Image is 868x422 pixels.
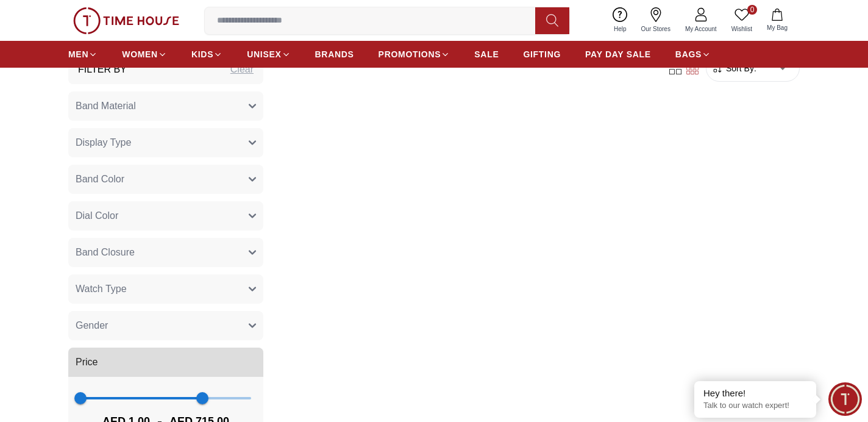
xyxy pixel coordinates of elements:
a: PROMOTIONS [379,43,450,65]
span: PAY DAY SALE [585,48,651,60]
p: Talk to our watch expert! [703,401,807,411]
span: GIFTING [523,48,561,60]
div: Hey there! [703,387,807,399]
span: My Account [680,24,722,34]
span: Help [609,24,631,34]
button: Dial Color [68,201,263,231]
a: GIFTING [523,43,561,65]
a: MEN [68,43,98,65]
div: Clear [230,62,254,77]
a: SALE [474,43,499,65]
span: SALE [474,48,499,60]
span: KIDS [191,48,213,60]
button: Price [68,348,263,377]
span: My Bag [762,23,792,32]
a: BAGS [675,43,711,65]
a: KIDS [191,43,222,65]
button: Gender [68,311,263,340]
a: UNISEX [247,43,290,65]
button: My Bag [759,6,795,35]
span: 0 [747,5,757,15]
span: PROMOTIONS [379,48,441,60]
a: BRANDS [315,43,354,65]
span: Wishlist [727,24,757,34]
button: Watch Type [68,274,263,304]
a: WOMEN [122,43,167,65]
span: BRANDS [315,48,354,60]
button: Sort By: [711,62,756,74]
a: 0Wishlist [724,5,759,36]
span: Band Material [76,99,136,113]
span: BAGS [675,48,702,60]
span: Dial Color [76,209,118,223]
h3: Filter By [78,62,127,77]
span: MEN [68,48,88,60]
button: Band Closure [68,238,263,267]
span: Band Closure [76,245,135,260]
span: Price [76,355,98,370]
button: Band Color [68,165,263,194]
span: Sort By: [724,62,756,74]
img: ... [73,7,179,34]
span: Gender [76,318,108,333]
div: Chat Widget [828,382,862,416]
a: PAY DAY SALE [585,43,651,65]
span: UNISEX [247,48,281,60]
span: Band Color [76,172,124,187]
span: Display Type [76,135,131,150]
span: Watch Type [76,282,127,296]
a: Our Stores [634,5,678,36]
span: Our Stores [636,24,675,34]
button: Display Type [68,128,263,157]
button: Band Material [68,91,263,121]
span: WOMEN [122,48,158,60]
a: Help [607,5,634,36]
